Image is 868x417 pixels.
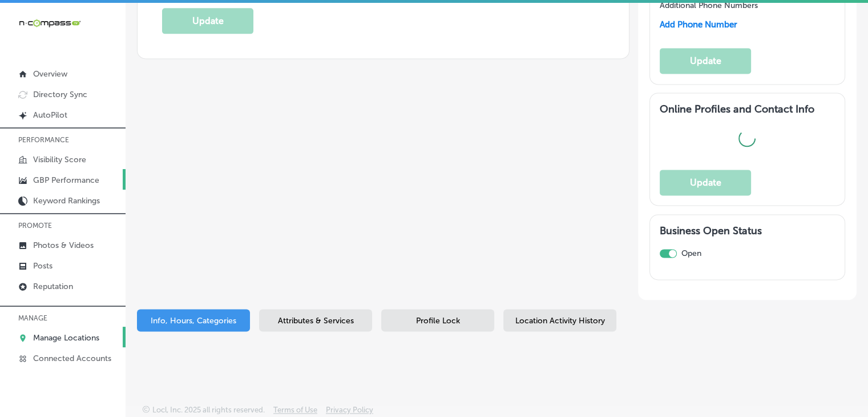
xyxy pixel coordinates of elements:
p: Keyword Rankings [33,196,100,206]
p: Reputation [33,282,73,291]
div: Keywords by Traffic [126,67,192,75]
div: Domain: [DOMAIN_NAME] [30,30,126,39]
span: Attributes & Services [278,316,354,326]
label: Additional Phone Numbers [660,1,758,10]
p: Connected Accounts [33,354,111,363]
h3: Business Open Status [660,224,835,237]
button: Update [660,48,751,74]
h3: Online Profiles and Contact Info [660,103,835,115]
div: Domain Overview [43,67,102,75]
p: Overview [33,69,67,79]
p: Directory Sync [33,90,87,99]
span: Add Phone Number [660,19,737,30]
img: website_grey.svg [18,30,27,39]
p: Locl, Inc. 2025 all rights reserved. [152,406,265,414]
p: Manage Locations [33,333,99,343]
p: Posts [33,261,53,271]
span: Profile Lock [416,316,460,326]
label: Open [681,248,701,258]
button: Update [162,8,253,34]
p: GBP Performance [33,175,99,185]
img: logo_orange.svg [18,18,27,27]
img: 660ab0bf-5cc7-4cb8-ba1c-48b5ae0f18e60NCTV_CLogo_TV_Black_-500x88.png [18,18,81,29]
p: Visibility Score [33,155,86,165]
p: AutoPilot [33,110,67,120]
button: Update [660,170,751,195]
img: tab_keywords_by_traffic_grey.svg [114,66,123,75]
span: Info, Hours, Categories [151,316,236,326]
img: tab_domain_overview_orange.svg [31,66,40,75]
p: Photos & Videos [33,240,94,250]
span: Location Activity History [515,316,605,326]
div: v 4.0.25 [32,18,56,27]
